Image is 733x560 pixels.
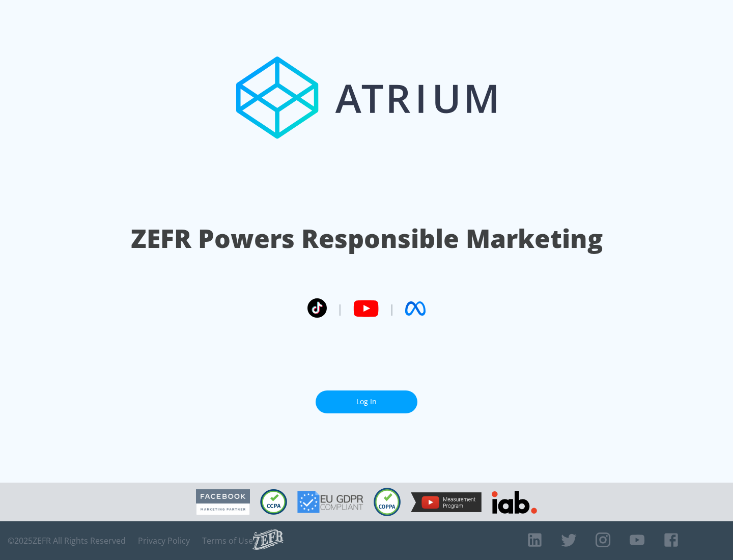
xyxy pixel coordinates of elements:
img: COPPA Compliant [374,488,401,516]
img: GDPR Compliant [297,491,363,513]
span: © 2025 ZEFR All Rights Reserved [8,536,126,546]
a: Privacy Policy [138,536,190,546]
span: | [337,301,343,316]
img: CCPA Compliant [260,489,287,515]
img: YouTube Measurement Program [411,492,482,512]
a: Terms of Use [202,536,253,546]
a: Log In [316,390,417,413]
img: IAB [492,491,537,514]
span: | [389,301,395,316]
img: Facebook Marketing Partner [196,489,250,515]
h1: ZEFR Powers Responsible Marketing [131,221,603,256]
